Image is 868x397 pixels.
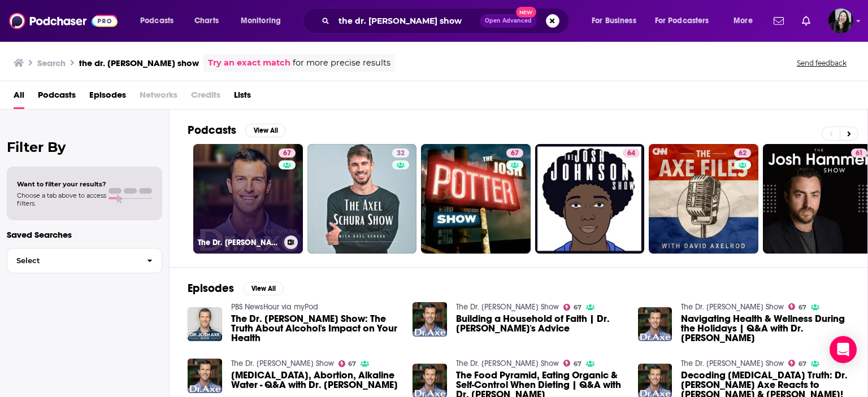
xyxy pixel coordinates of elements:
h3: the dr. [PERSON_NAME] show [79,58,199,68]
p: Saved Searches [7,229,162,240]
button: Select [7,248,162,273]
button: Send feedback [793,58,850,68]
span: Podcasts [140,13,173,29]
a: 32 [307,144,417,254]
button: View All [243,282,284,295]
a: 67 [338,360,357,367]
h3: Search [37,58,66,68]
div: Open Intercom Messenger [830,336,857,363]
a: 67 [506,149,523,158]
img: User Profile [828,8,853,33]
span: Navigating Health & Wellness During the Holidays | Q&A with Dr. [PERSON_NAME] [681,314,849,343]
a: All [14,86,24,109]
a: 32 [392,149,409,158]
span: The Dr. [PERSON_NAME] Show: The Truth About Alcohol's Impact on Your Health [231,314,400,343]
span: 67 [574,361,581,367]
span: 67 [798,361,806,367]
a: Episodes [89,86,126,109]
span: Want to filter your results? [17,180,106,188]
span: for more precise results [293,56,390,69]
span: For Business [592,13,636,29]
span: Open Advanced [485,18,532,24]
span: Charts [194,13,219,29]
button: open menu [233,12,296,30]
a: Try an exact match [208,56,290,69]
a: 67 [563,304,581,311]
a: PBS NewsHour via myPod [231,302,318,312]
a: Show notifications dropdown [797,11,815,30]
h2: Filter By [7,139,162,155]
button: open menu [584,12,650,30]
span: Monitoring [241,13,281,29]
button: open menu [648,12,726,30]
h2: Podcasts [188,123,236,137]
button: Show profile menu [828,8,853,33]
h2: Episodes [188,281,234,295]
a: The Dr. Josh Axe Show [681,359,784,368]
img: Adderall, Abortion, Alkaline Water - Q&A with Dr. Josh Axe [188,359,222,393]
a: Show notifications dropdown [769,11,788,30]
img: Podchaser - Follow, Share and Rate Podcasts [9,10,118,32]
span: 67 [511,148,519,159]
a: PodcastsView All [188,123,286,137]
img: The Dr. Josh Axe Show: The Truth About Alcohol's Impact on Your Health [188,307,222,342]
a: Lists [234,86,251,109]
img: Navigating Health & Wellness During the Holidays | Q&A with Dr. Josh Axe [638,307,672,342]
button: open menu [132,12,188,30]
a: 62 [734,149,751,158]
span: Building a Household of Faith | Dr. [PERSON_NAME]'s Advice [456,314,624,333]
a: EpisodesView All [188,281,284,295]
a: Adderall, Abortion, Alkaline Water - Q&A with Dr. Josh Axe [231,370,400,390]
button: Open AdvancedNew [480,14,537,28]
a: Charts [187,12,225,30]
img: Building a Household of Faith | Dr. Josh Axe's Advice [413,302,447,337]
input: Search podcasts, credits, & more... [334,12,480,30]
a: The Dr. Josh Axe Show: The Truth About Alcohol's Impact on Your Health [231,314,400,343]
a: The Dr. Josh Axe Show [681,302,784,312]
span: 64 [627,148,635,159]
a: 67 [788,303,806,310]
span: More [734,13,753,29]
span: 61 [856,148,863,159]
span: Networks [140,86,177,109]
span: 32 [397,148,405,159]
button: View All [245,124,286,137]
a: Podcasts [38,86,76,109]
a: 64 [535,144,645,254]
a: The Dr. Josh Axe Show [456,359,559,368]
button: open menu [726,12,767,30]
span: 67 [283,148,291,159]
a: 67 [421,144,531,254]
span: New [516,7,536,18]
span: 67 [798,305,806,310]
a: Building a Household of Faith | Dr. Josh Axe's Advice [456,314,624,333]
a: 61 [851,149,867,158]
span: Choose a tab above to access filters. [17,191,106,207]
div: Search podcasts, credits, & more... [314,8,580,34]
a: 67 [279,149,296,158]
span: [MEDICAL_DATA], Abortion, Alkaline Water - Q&A with Dr. [PERSON_NAME] [231,370,400,390]
span: 67 [574,305,581,310]
a: 67The Dr. [PERSON_NAME] Show [193,144,303,254]
a: Navigating Health & Wellness During the Holidays | Q&A with Dr. Josh Axe [681,314,849,343]
a: 67 [788,360,806,367]
span: 62 [739,148,747,159]
span: Credits [191,86,220,109]
span: Logged in as marypoffenroth [828,8,853,33]
a: The Dr. Josh Axe Show [231,359,334,368]
a: 62 [649,144,758,254]
span: 67 [348,361,356,367]
a: 64 [623,149,640,158]
span: Select [7,257,138,264]
h3: The Dr. [PERSON_NAME] Show [198,238,280,247]
span: For Podcasters [655,13,709,29]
